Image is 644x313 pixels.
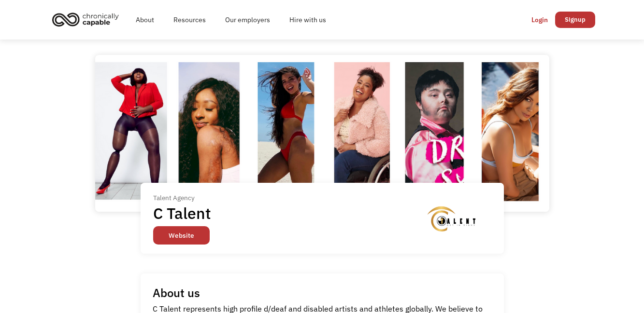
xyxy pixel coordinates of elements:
a: Hire with us [280,4,336,35]
a: Our employers [215,4,280,35]
h1: C Talent [153,204,211,223]
a: About [126,4,164,35]
div: Login [531,14,548,26]
img: Chronically Capable logo [49,9,122,30]
a: home [49,9,126,30]
a: Resources [164,4,215,35]
a: Login [524,12,555,28]
a: Website [153,226,210,245]
div: Talent Agency [153,192,217,204]
h1: About us [153,286,200,300]
a: Signup [555,12,595,28]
